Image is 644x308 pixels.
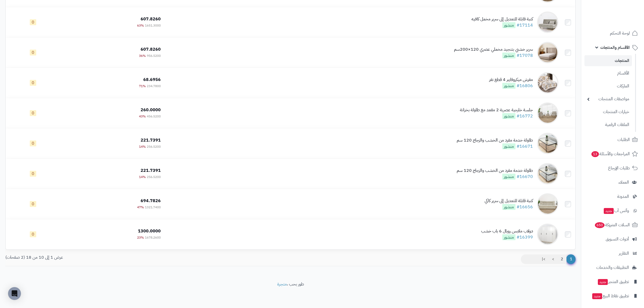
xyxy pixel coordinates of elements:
a: 2 [557,254,566,264]
span: 456.5200 [147,114,161,119]
img: طاولة خدمة مفرد من الخشب والزجاج 120 سم [537,163,558,184]
span: 650 [595,222,605,228]
a: المنتجات [584,55,632,66]
a: #16670 [517,173,533,180]
div: دولاب ملابس رويال 6 باب خشب [481,228,533,234]
a: #16671 [517,143,533,150]
span: منشور [502,234,515,240]
a: الطلبات [584,133,641,146]
div: كنبة قابلة للتعديل إلى سرير مخمل كافيه [471,16,533,22]
span: منشور [502,83,515,89]
a: #17114 [517,22,533,28]
span: 1321.7400 [145,205,161,210]
span: أدوات التسويق [606,235,629,243]
a: #16399 [517,234,533,240]
span: 1651.3000 [145,23,161,28]
a: > [548,254,558,264]
a: التطبيقات والخدمات [584,261,641,274]
span: 68.6956 [143,76,161,83]
span: 607.8260 [141,16,161,22]
span: التطبيقات والخدمات [596,264,629,271]
div: مفرش ميكروفايبر 4 قطع نفر [489,77,533,83]
span: 256.5200 [147,175,161,179]
a: وآتس آبجديد [584,204,641,217]
div: سرير خشبي بتنجيد مخملي عصري 120×200سم [454,46,533,53]
div: طاولة خدمة مفرد من الخشب والزجاج 120 سم [457,137,533,143]
span: المدونة [617,193,629,200]
span: تطبيق المتجر [597,278,629,285]
a: طلبات الإرجاع [584,162,641,175]
a: >| [538,254,549,264]
span: 14% [139,144,146,149]
a: تطبيق نقاط البيعجديد [584,290,641,302]
span: 0 [30,231,36,237]
a: مواصفات المنتجات [584,93,632,105]
a: أدوات التسويق [584,233,641,246]
span: 234.7800 [147,84,161,88]
span: 0 [30,80,36,86]
span: لوحة التحكم [610,29,630,37]
span: 221.7391 [141,137,161,143]
span: منشور [502,174,515,180]
img: مفرش ميكروفايبر 4 قطع نفر [537,72,558,94]
span: منشور [502,22,515,28]
div: عرض 1 إلى 10 من 18 (2 صفحات) [1,254,291,261]
span: جديد [592,293,602,299]
span: 256.5200 [147,144,161,149]
span: 956.5200 [147,53,161,58]
a: السلات المتروكة650 [584,218,641,231]
span: 0 [30,19,36,25]
img: كنبة قابلة للتعديل إلى سرير كاكي [537,193,558,215]
a: الأقسام [584,68,632,79]
span: 63% [137,23,144,28]
span: طلبات الإرجاع [608,164,630,172]
a: المراجعات والأسئلة13 [584,147,641,160]
span: العملاء [619,179,629,186]
span: 0 [30,171,36,177]
img: كنبة قابلة للتعديل إلى سرير مخمل كافيه [537,12,558,33]
div: طاولة خدمة مفرد من الخشب والزجاج 120 سم [457,168,533,174]
span: منشور [502,53,515,58]
span: 694.7826 [141,198,161,204]
span: منشور [502,113,515,119]
span: المراجعات والأسئلة [591,150,630,158]
span: 0 [30,201,36,207]
span: 0 [30,50,36,55]
span: 1678.2600 [145,235,161,240]
img: جلسة خارجية عصرية 2 مقعد مع طاولة بخزانة [537,102,558,124]
span: وآتس آب [603,207,629,214]
span: جديد [604,208,614,214]
a: التقارير [584,247,641,260]
span: 13 [591,151,599,157]
div: Open Intercom Messenger [8,287,21,300]
span: منشور [502,143,515,149]
img: طاولة خدمة مفرد من الخشب والزجاج 120 سم [537,133,558,154]
span: 0 [30,110,36,116]
span: 1300.0000 [138,228,161,234]
span: 36% [139,53,146,58]
span: الأقسام والمنتجات [600,44,630,51]
span: 71% [139,84,146,88]
span: السلات المتروكة [594,221,630,229]
a: #17078 [517,52,533,59]
a: لوحة التحكم [584,27,641,40]
a: الماركات [584,80,632,92]
a: العملاء [584,176,641,189]
span: التقارير [619,250,629,257]
a: الملفات الرقمية [584,119,632,131]
img: دولاب ملابس رويال 6 باب خشب [537,224,558,245]
a: #16656 [517,204,533,210]
img: سرير خشبي بتنجيد مخملي عصري 120×200سم [537,42,558,63]
span: 260.0000 [141,107,161,113]
span: الطلبات [617,136,630,143]
a: #16806 [517,83,533,89]
img: logo-2.png [608,4,639,15]
a: المدونة [584,190,641,203]
a: متجرة [277,281,287,287]
a: تطبيق المتجرجديد [584,275,641,288]
span: 47% [137,205,144,210]
div: جلسة خارجية عصرية 2 مقعد مع طاولة بخزانة [460,107,533,113]
span: تطبيق نقاط البيع [592,292,629,300]
a: #16772 [517,113,533,119]
span: 1 [566,254,576,264]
